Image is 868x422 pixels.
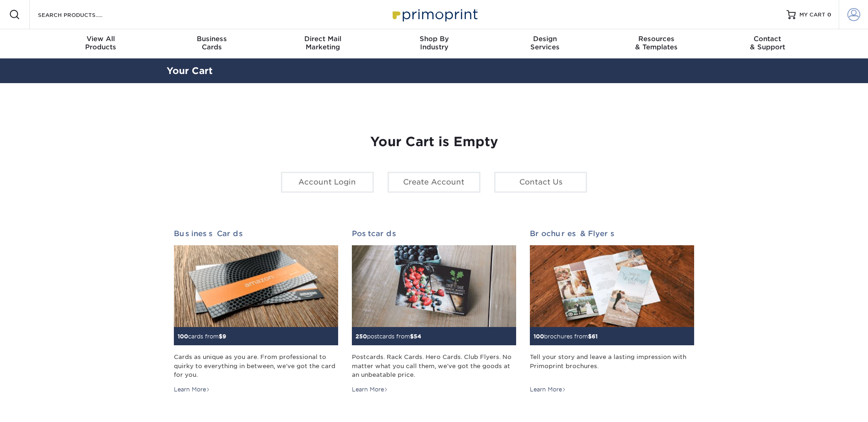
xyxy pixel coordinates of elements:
div: Marketing [267,35,378,51]
a: Postcards 250postcards from$54 Postcards. Rack Cards. Hero Cards. Club Flyers. No matter what you... [352,229,516,394]
a: Shop ByIndustry [378,29,490,58]
a: Create Account [388,172,480,193]
div: Cards as unique as you are. From professional to quirky to everything in between, we've got the c... [174,353,338,379]
a: Contact& Support [712,29,823,58]
div: & Templates [601,35,712,51]
div: Learn More [352,385,388,394]
div: Learn More [530,385,566,394]
span: Resources [601,35,712,43]
a: Direct MailMarketing [267,29,378,58]
img: Primoprint [388,5,480,24]
span: 100 [178,333,188,340]
small: postcards from [356,333,421,340]
a: Brochures & Flyers 100brochures from$61 Tell your story and leave a lasting impression with Primo... [530,229,694,394]
img: Brochures & Flyers [530,245,694,327]
span: 54 [414,333,421,340]
a: Your Cart [167,65,213,76]
h2: Business Cards [174,229,338,238]
div: Products [45,35,156,51]
h1: Your Cart is Empty [174,134,695,150]
span: $ [410,333,414,340]
span: 61 [592,333,598,340]
span: Shop By [378,35,490,43]
span: Direct Mail [267,35,378,43]
h2: Brochures & Flyers [530,229,694,238]
span: $ [219,333,222,340]
span: Business [156,35,267,43]
div: Services [490,35,601,51]
span: Design [490,35,601,43]
span: 0 [827,11,831,18]
div: Learn More [174,385,210,394]
div: Postcards. Rack Cards. Hero Cards. Club Flyers. No matter what you call them, we've got the goods... [352,353,516,379]
a: Contact Us [494,172,587,193]
img: Business Cards [174,245,338,327]
div: & Support [712,35,823,51]
div: Cards [156,35,267,51]
h2: Postcards [352,229,516,238]
a: View AllProducts [45,29,156,58]
a: DesignServices [490,29,601,58]
small: brochures from [534,333,598,340]
span: Contact [712,35,823,43]
span: 250 [356,333,367,340]
a: Account Login [281,172,374,193]
div: Industry [378,35,490,51]
span: 9 [222,333,226,340]
img: Postcards [352,245,516,327]
span: MY CART [799,11,825,19]
span: $ [588,333,592,340]
span: View All [45,35,156,43]
a: BusinessCards [156,29,267,58]
span: 100 [534,333,544,340]
a: Resources& Templates [601,29,712,58]
div: Tell your story and leave a lasting impression with Primoprint brochures. [530,353,694,379]
input: SEARCH PRODUCTS..... [37,9,126,20]
a: Business Cards 100cards from$9 Cards as unique as you are. From professional to quirky to everyth... [174,229,338,394]
small: cards from [178,333,226,340]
